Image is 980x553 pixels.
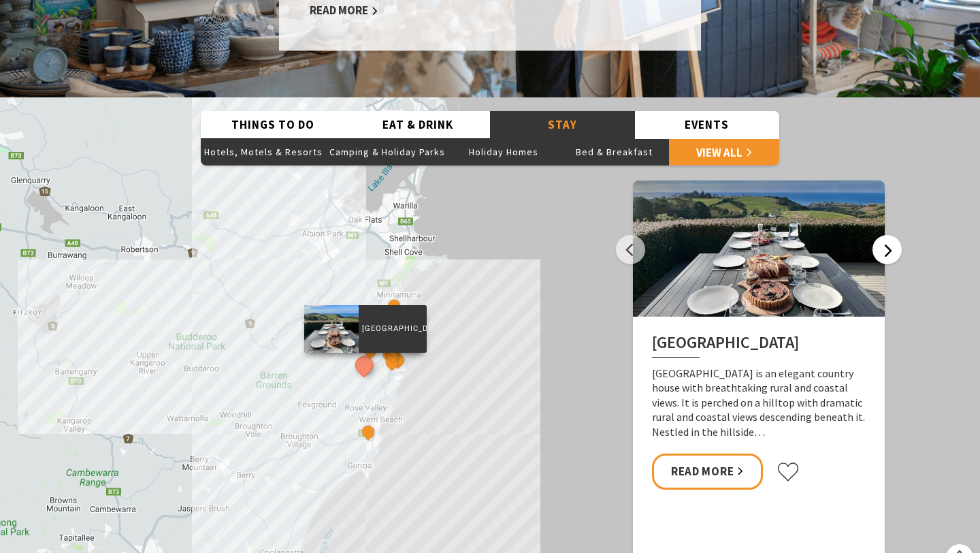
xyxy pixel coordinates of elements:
p: [GEOGRAPHIC_DATA] is an elegant country house with breathtaking rural and coastal views. It is pe... [652,366,866,440]
button: Events [635,111,780,139]
a: Read More [652,454,763,490]
button: See detail about Bikini Surf Beach Kiama [385,340,402,358]
button: Holiday Homes [448,138,559,165]
button: Hotels, Motels & Resorts [201,138,326,165]
button: See detail about Kendalls Beach Holiday Park [385,345,402,363]
button: See detail about Coast and Country Holidays [359,423,377,441]
a: View All [669,138,779,165]
p: [GEOGRAPHIC_DATA] [359,322,427,335]
button: Next [872,235,902,264]
button: Eat & Drink [346,111,491,139]
button: See detail about Saddleback Grove [352,352,377,377]
button: Stay [490,111,635,139]
button: Bed & Breakfast [559,138,669,165]
button: Camping & Holiday Parks [326,138,448,165]
button: Click to favourite Saddleback Grove [777,462,800,482]
h2: [GEOGRAPHIC_DATA] [652,333,866,358]
button: Things To Do [201,111,346,139]
button: See detail about BIG4 Easts Beach Holiday Park [383,353,401,371]
a: Read More [310,3,378,19]
button: Previous [616,235,645,264]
